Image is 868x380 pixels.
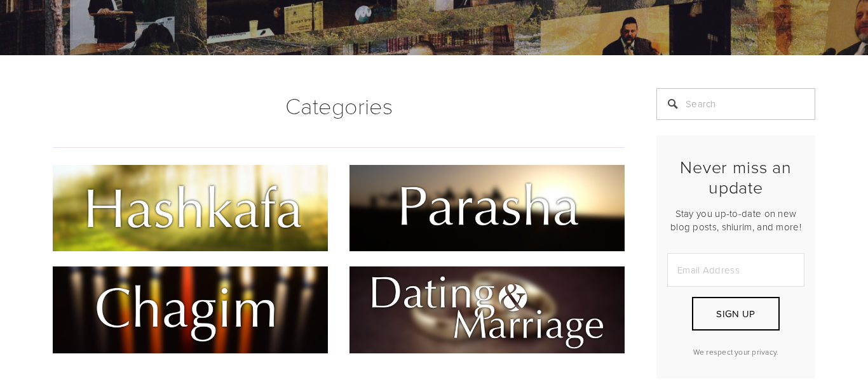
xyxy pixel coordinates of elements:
[716,307,755,320] span: Sign Up
[667,157,804,198] h2: Never miss an update
[656,88,815,120] input: Search
[692,297,780,331] button: Sign Up
[667,346,804,357] p: We respect your privacy.
[667,207,804,233] p: Stay you up-to-date on new blog posts, shiurim, and more!
[667,253,804,287] input: Email Address
[53,88,625,122] h1: Categories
